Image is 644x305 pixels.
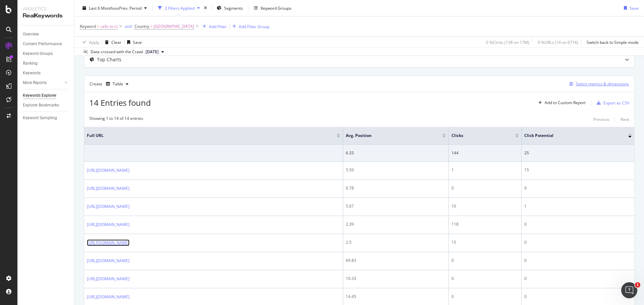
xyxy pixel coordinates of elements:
[209,23,227,29] div: Add Filter
[261,5,291,11] div: Keyword Groups
[87,257,129,264] a: [URL][DOMAIN_NAME]
[630,5,639,11] div: Save
[346,203,446,209] div: 5.67
[150,23,153,29] span: =
[621,116,629,124] button: Next
[451,185,518,191] div: 0
[584,37,639,48] button: Switch back to Simple mode
[635,282,640,288] span: 1
[621,117,629,122] div: Next
[524,203,632,209] div: 1
[23,41,69,48] a: Content Performance
[124,37,142,48] button: Save
[524,150,632,156] div: 25
[80,3,150,13] button: Last 6 MonthsvsPrev. Period
[23,12,69,20] div: RealKeywords
[23,31,69,38] a: Overview
[23,60,38,67] div: Ranking
[23,60,69,67] a: Ranking
[165,5,195,11] div: 2 Filters Applied
[200,22,227,30] button: Add Filter
[524,133,619,139] span: Click Potential
[346,185,446,191] div: 6.78
[23,41,62,48] div: Content Performance
[23,115,57,122] div: Keyword Sampling
[23,115,69,122] a: Keyword Sampling
[524,167,632,173] div: 15
[87,203,129,210] a: [URL][DOMAIN_NAME]
[80,37,99,48] button: Apply
[451,167,518,173] div: 1
[87,221,129,228] a: [URL][DOMAIN_NAME]
[621,3,639,13] button: Save
[91,49,143,55] div: Data crossed with the Crawl
[87,167,129,174] a: [URL][DOMAIN_NAME]
[346,239,446,245] div: 2.5
[23,70,41,77] div: Keywords
[89,5,115,11] span: Last 6 Months
[103,79,131,89] button: Table
[451,239,518,245] div: 15
[524,257,632,263] div: 0
[203,5,208,11] div: times
[536,97,586,108] button: Add to Custom Report
[538,39,578,45] div: 0 % URLs ( 14 on 671K )
[87,133,327,139] span: Full URL
[87,294,129,300] a: [URL][DOMAIN_NAME]
[146,49,159,55] span: 2025 Oct. 1st
[346,276,446,282] div: 10.33
[23,5,69,12] div: Analytics
[80,23,96,29] span: Keyword
[524,294,632,300] div: 0
[346,221,446,227] div: 2.39
[111,39,121,45] div: Clear
[567,80,629,88] button: Select metrics & dimensions
[23,102,59,109] div: Explorer Bookmarks
[100,22,118,31] span: cells to ct
[524,185,632,191] div: 9
[143,48,167,56] button: [DATE]
[97,56,121,63] div: Top Charts
[230,22,269,30] button: Add Filter Group
[346,150,446,156] div: 6.33
[451,150,518,156] div: 144
[23,92,69,99] a: Keywords Explorer
[102,37,121,48] button: Clear
[593,117,609,122] div: Previous
[89,97,151,108] span: 14 Entries found
[451,294,518,300] div: 0
[587,39,639,45] div: Switch back to Simple mode
[451,133,505,139] span: Clicks
[594,97,629,108] button: Export as CSV
[524,276,632,282] div: 0
[115,5,142,11] span: vs Prev. Period
[23,92,56,99] div: Keywords Explorer
[346,167,446,173] div: 5.59
[87,239,129,246] a: [URL][DOMAIN_NAME]
[23,70,69,77] a: Keywords
[155,3,203,13] button: 2 Filters Applied
[135,23,149,29] span: Country
[576,81,629,87] div: Select metrics & dimensions
[486,39,529,45] div: 0 % Clicks ( 138 on 17M )
[451,257,518,263] div: 0
[97,23,99,29] span: =
[23,79,63,86] a: More Reports
[89,39,99,45] div: Apply
[23,50,53,57] div: Keyword Groups
[545,101,586,105] div: Add to Custom Report
[451,203,518,209] div: 10
[593,116,609,124] button: Previous
[125,23,132,29] div: and
[346,133,432,139] span: Avg. Position
[524,221,632,227] div: 0
[451,276,518,282] div: 0
[346,294,446,300] div: 14.45
[87,185,129,192] a: [URL][DOMAIN_NAME]
[89,116,143,124] div: Showing 1 to 14 of 14 entries
[154,22,194,31] span: [GEOGRAPHIC_DATA]
[125,23,132,29] button: and
[239,23,269,29] div: Add Filter Group
[133,39,142,45] div: Save
[524,239,632,245] div: 0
